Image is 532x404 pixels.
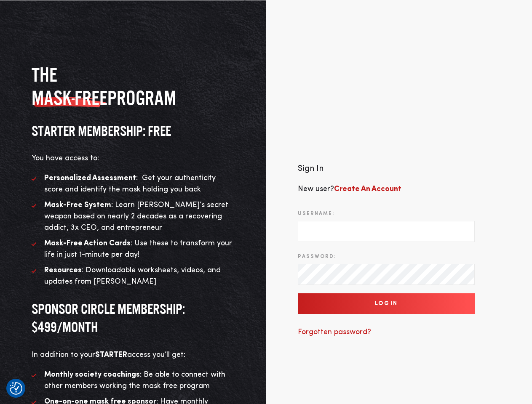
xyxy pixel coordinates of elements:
input: Log In [298,293,475,314]
strong: STARTER [95,351,127,359]
span: : Learn [PERSON_NAME]’s secret weapon based on nearly 2 decades as a recovering addict, 3x CEO, a... [44,201,228,231]
h3: STARTER MEMBERSHIP: FREE [32,122,235,140]
strong: Mask-Free Action Cards [44,239,131,247]
span: Sign In [298,165,323,173]
label: Password: [298,253,336,260]
strong: Resources [44,266,82,274]
button: Consent Preferences [10,382,22,395]
img: Revisit consent button [10,382,22,395]
strong: Mask-Free System [44,201,111,209]
span: : Downloadable worksheets, videos, and updates from [PERSON_NAME] [44,266,221,285]
label: Username: [298,210,334,218]
p: In addition to your access you’ll get: [32,349,235,361]
h3: SPONSOR CIRCLE MEMBERSHIP: $499/MONTH [32,300,235,336]
a: Create An Account [334,185,401,193]
strong: Personalized Assessment [44,174,136,182]
span: New user? [298,185,401,193]
span: MASK-FREE [32,86,107,109]
span: : Use these to transform your life in just 1-minute per day! [44,239,232,258]
p: You have access to: [32,153,235,164]
h2: The program [32,63,235,109]
a: Forgotten password? [298,328,371,336]
strong: Monthly society coachings [44,371,140,378]
li: : Be able to connect with other members working the mask free program [32,369,235,392]
span: : Get your authenticity score and identify the mask holding you back [44,174,216,193]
